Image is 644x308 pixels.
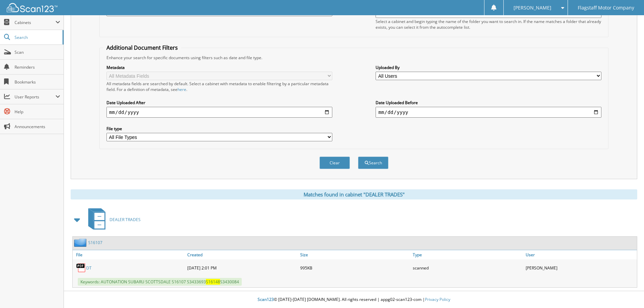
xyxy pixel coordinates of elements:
[514,6,551,10] span: [PERSON_NAME]
[15,64,60,70] span: Reminders
[177,87,186,92] a: here
[524,250,637,259] a: User
[106,65,332,70] label: Metadata
[186,250,299,259] a: Created
[15,20,55,25] span: Cabinets
[106,126,332,132] label: File type
[319,157,350,169] button: Clear
[15,94,55,100] span: User Reports
[524,261,637,275] div: [PERSON_NAME]
[376,65,601,70] label: Uploaded By
[376,19,601,30] div: Select a cabinet and begin typing the name of the folder you want to search in. If the name match...
[71,189,637,199] div: Matches found in cabinet "DEALER TRADES"
[299,250,411,259] a: Size
[15,109,60,115] span: Help
[78,278,242,286] span: Keywords: AUTONATION SUBARU SCOTTSDALE S16107 S3433693 S3430084
[425,297,450,302] a: Privacy Policy
[110,217,141,222] span: DEALER TRADES
[15,124,60,129] span: Announcements
[74,238,88,247] img: folder2.png
[103,44,181,51] legend: Additional Document Filters
[73,250,186,259] a: File
[358,157,388,169] button: Search
[610,276,644,308] iframe: Chat Widget
[103,55,605,61] div: Enhance your search for specific documents using filters such as date and file type.
[15,79,60,85] span: Bookmarks
[376,100,601,105] label: Date Uploaded Before
[84,206,141,233] a: DEALER TRADES
[411,250,524,259] a: Type
[299,261,411,275] div: 995KB
[7,3,57,12] img: scan123-logo-white.svg
[106,81,332,92] div: All metadata fields are searched by default. Select a cabinet with metadata to enable filtering b...
[86,265,92,271] a: DT
[15,34,59,40] span: Search
[578,6,634,10] span: Flagstaff Motor Company
[376,107,601,118] input: end
[106,107,332,118] input: start
[15,49,60,55] span: Scan
[206,279,220,285] span: S16148
[258,297,274,302] span: Scan123
[186,261,299,275] div: [DATE] 2:01 PM
[106,100,332,105] label: Date Uploaded After
[411,261,524,275] div: scanned
[76,263,86,273] img: PDF.png
[64,291,644,308] div: © [DATE]-[DATE] [DOMAIN_NAME]. All rights reserved | appg02-scan123-com |
[88,240,102,245] a: S16107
